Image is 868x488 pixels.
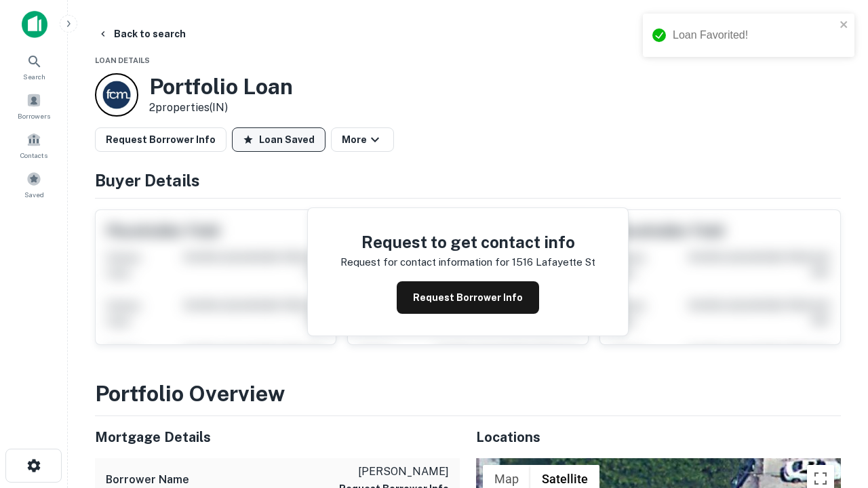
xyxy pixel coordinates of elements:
[673,27,835,43] div: Loan Favorited!
[397,281,539,314] button: Request Borrower Info
[22,11,47,38] img: capitalize-icon.png
[20,150,47,161] span: Contacts
[95,168,841,192] h4: Buyer Details
[512,254,595,270] p: 1516 lafayette st
[232,127,325,152] button: Loan Saved
[340,230,595,254] h4: Request to get contact info
[840,19,849,32] button: close
[476,427,841,447] h5: Locations
[92,22,191,46] button: Back to search
[24,189,44,200] span: Saved
[18,110,50,121] span: Borrowers
[95,427,460,447] h5: Mortgage Details
[4,48,64,85] a: Search
[149,100,293,116] p: 2 properties (IN)
[106,472,189,488] h6: Borrower Name
[331,127,394,152] button: More
[149,74,293,100] h3: Portfolio Loan
[4,166,64,203] a: Saved
[95,378,841,410] h3: Portfolio Overview
[800,336,868,401] iframe: Chat Widget
[23,71,45,82] span: Search
[4,127,64,163] a: Contacts
[4,87,64,124] a: Borrowers
[339,464,449,480] p: [PERSON_NAME]
[95,127,226,152] button: Request Borrower Info
[95,56,150,64] span: Loan Details
[340,254,509,270] p: Request for contact information for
